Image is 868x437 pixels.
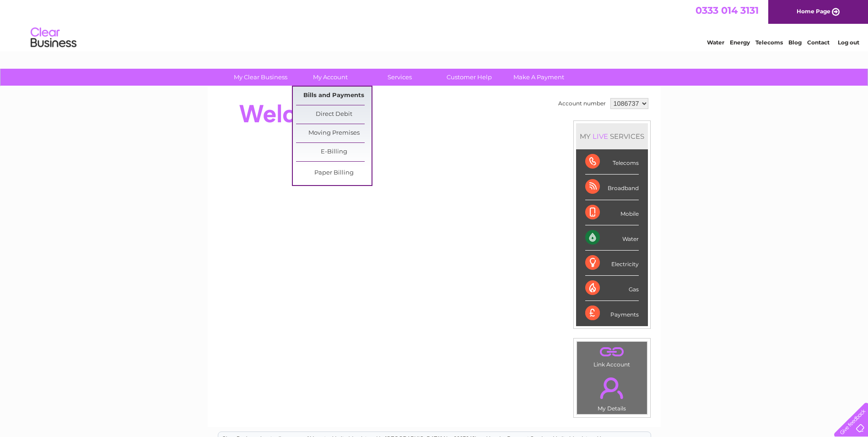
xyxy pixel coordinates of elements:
[577,370,647,415] td: My Details
[296,105,372,124] a: Direct Debit
[362,69,437,86] a: Services
[296,124,372,142] a: Moving Premises
[730,39,750,46] a: Energy
[788,39,802,46] a: Blog
[556,96,608,111] td: Account number
[579,372,645,404] a: .
[591,132,610,141] div: LIVE
[296,87,372,105] a: Bills and Payments
[585,225,639,251] div: Water
[576,123,648,149] div: MY SERVICES
[707,39,724,46] a: Water
[296,164,372,182] a: Paper Billing
[807,39,830,46] a: Contact
[585,276,639,301] div: Gas
[501,69,577,86] a: Make A Payment
[695,5,759,16] a: 0333 014 3131
[585,251,639,276] div: Electricity
[577,341,647,370] td: Link Account
[755,39,783,46] a: Telecoms
[585,301,639,326] div: Payments
[585,175,639,200] div: Broadband
[223,69,298,86] a: My Clear Business
[838,39,859,46] a: Log out
[296,143,372,161] a: E-Billing
[431,69,507,86] a: Customer Help
[585,149,639,175] div: Telecoms
[30,24,77,52] img: logo.png
[579,344,645,360] a: .
[585,200,639,225] div: Mobile
[218,5,651,44] div: Clear Business is a trading name of Verastar Limited (registered in [GEOGRAPHIC_DATA] No. 3667643...
[292,69,368,86] a: My Account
